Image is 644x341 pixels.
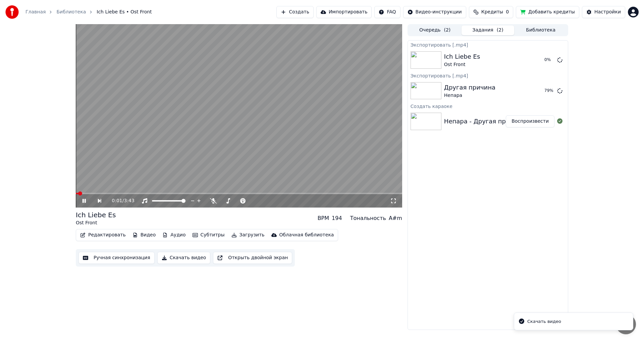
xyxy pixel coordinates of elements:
[76,210,116,220] div: Ich Liebe Es
[462,25,515,35] button: Задания
[25,9,152,15] nav: breadcrumb
[409,25,462,35] button: Очередь
[497,27,503,34] span: ( 2 )
[408,102,568,110] div: Создать караоке
[444,61,480,68] div: Ost Front
[374,6,400,18] button: FAQ
[190,230,227,240] button: Субтитры
[408,41,568,49] div: Экспортировать [.mp4]
[469,6,513,18] button: Кредиты0
[112,197,128,204] div: /
[389,214,402,222] div: A#m
[76,220,116,226] div: Ost Front
[444,27,450,34] span: ( 2 )
[112,197,122,204] span: 0:01
[332,214,342,222] div: 194
[56,9,86,15] a: Библиотека
[544,88,554,94] div: 79 %
[276,6,313,18] button: Создать
[124,197,134,204] span: 3:43
[444,52,480,61] div: Ich Liebe Es
[582,6,625,18] button: Настройки
[544,57,554,63] div: 0 %
[594,9,621,15] div: Настройки
[403,6,466,18] button: Видео-инструкции
[516,6,579,18] button: Добавить кредиты
[160,230,188,240] button: Аудио
[157,252,211,264] button: Скачать видео
[318,214,329,222] div: BPM
[408,71,568,79] div: Экспортировать [.mp4]
[97,9,152,15] span: Ich Liebe Es • Ost Front
[350,214,386,222] div: Тональность
[316,6,372,18] button: Импортировать
[481,9,503,15] span: Кредиты
[77,230,128,240] button: Редактировать
[506,115,554,127] button: Воспроизвести
[78,252,155,264] button: Ручная синхронизация
[444,92,495,99] div: Непара
[514,25,567,35] button: Библиотека
[506,9,509,15] span: 0
[527,318,561,325] div: Скачать видео
[25,9,46,15] a: Главная
[5,5,19,19] img: youka
[213,252,292,264] button: Открыть двойной экран
[444,83,495,92] div: Другая причина
[229,230,267,240] button: Загрузить
[444,117,525,126] div: Непара - Другая причина
[279,232,334,238] div: Облачная библиотека
[130,230,159,240] button: Видео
